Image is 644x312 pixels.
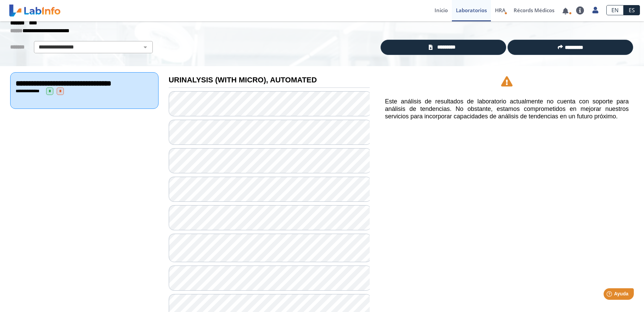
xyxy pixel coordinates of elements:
[624,5,640,15] a: ES
[584,286,637,305] iframe: Help widget launcher
[385,98,629,120] h5: Este análisis de resultados de laboratorio actualmente no cuenta con soporte para análisis de ten...
[495,7,505,14] span: HRA
[169,76,317,84] b: URINALYSIS (WITH MICRO), AUTOMATED
[606,5,624,15] a: EN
